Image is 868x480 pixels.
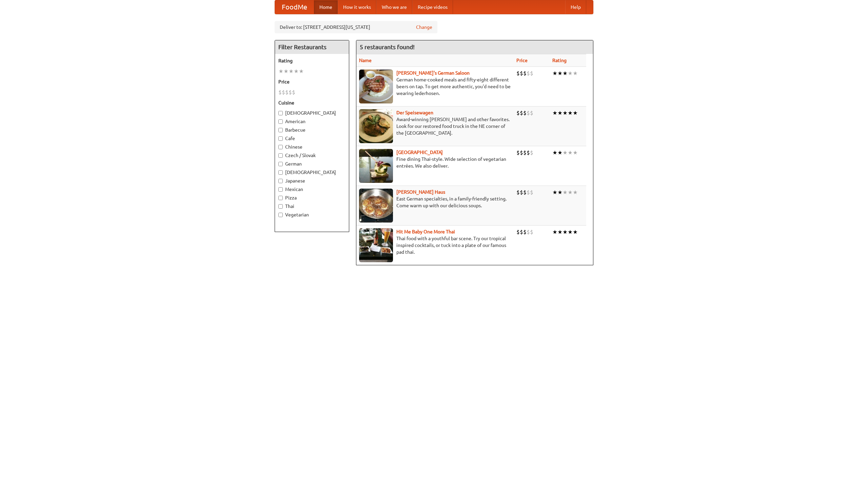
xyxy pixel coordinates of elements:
li: $ [278,89,282,96]
li: $ [523,109,527,117]
label: [DEMOGRAPHIC_DATA] [278,169,346,176]
li: $ [527,70,530,77]
li: ★ [568,70,573,77]
img: kohlhaus.jpg [359,189,393,223]
input: [DEMOGRAPHIC_DATA] [278,170,283,175]
label: Barbecue [278,127,346,133]
a: Rating [552,58,567,63]
li: ★ [557,189,563,196]
li: $ [520,70,523,77]
a: Help [565,0,586,14]
label: Pizza [278,194,346,201]
input: Czech / Slovak [278,153,283,158]
li: ★ [557,109,563,117]
a: Recipe videos [412,0,453,14]
li: ★ [563,109,568,117]
li: ★ [294,68,299,75]
div: Deliver to: [STREET_ADDRESS][US_STATE] [275,21,437,33]
input: Barbecue [278,128,283,132]
li: ★ [573,228,578,236]
p: Thai food with a youthful bar scene. Try our tropical inspired cocktails, or tuck into a plate of... [359,235,511,255]
li: ★ [283,68,289,75]
li: $ [530,228,533,236]
li: $ [516,149,520,156]
h5: Rating [278,57,346,64]
li: $ [527,109,530,117]
input: Mexican [278,187,283,192]
li: ★ [552,228,557,236]
li: $ [516,189,520,196]
label: Mexican [278,186,346,193]
a: [GEOGRAPHIC_DATA] [396,150,443,155]
li: $ [523,189,527,196]
li: ★ [573,70,578,77]
li: ★ [552,109,557,117]
input: German [278,162,283,166]
li: $ [520,228,523,236]
a: Who we are [376,0,412,14]
input: Thai [278,204,283,209]
img: babythai.jpg [359,228,393,262]
li: ★ [573,149,578,156]
label: Cafe [278,135,346,142]
ng-pluralize: 5 restaurants found! [360,44,415,50]
a: Hit Me Baby One More Thai [396,229,455,234]
li: $ [523,228,527,236]
h5: Cuisine [278,99,346,106]
li: $ [530,149,533,156]
li: $ [516,109,520,117]
li: ★ [568,228,573,236]
a: Home [314,0,338,14]
li: ★ [563,149,568,156]
li: ★ [573,109,578,117]
input: Cafe [278,136,283,141]
a: FoodMe [275,0,314,14]
p: Award-winning [PERSON_NAME] and other favorites. Look for our restored food truck in the NE corne... [359,116,511,136]
img: speisewagen.jpg [359,109,393,143]
a: Name [359,58,372,63]
li: $ [527,228,530,236]
li: $ [516,228,520,236]
li: ★ [289,68,294,75]
input: Japanese [278,179,283,183]
h4: Filter Restaurants [275,40,349,54]
li: ★ [557,70,563,77]
label: Vegetarian [278,211,346,218]
li: ★ [552,189,557,196]
h5: Price [278,78,346,85]
a: How it works [338,0,376,14]
label: Japanese [278,177,346,184]
input: American [278,119,283,124]
li: ★ [563,70,568,77]
b: [PERSON_NAME]'s German Saloon [396,70,470,76]
li: $ [530,70,533,77]
li: $ [520,189,523,196]
input: Vegetarian [278,213,283,217]
input: Pizza [278,196,283,200]
a: [PERSON_NAME] Haus [396,189,445,195]
label: American [278,118,346,125]
p: Fine dining Thai-style. Wide selection of vegetarian entrées. We also deliver. [359,156,511,169]
li: $ [520,109,523,117]
li: ★ [552,70,557,77]
li: ★ [557,149,563,156]
li: $ [516,70,520,77]
li: ★ [568,149,573,156]
input: Chinese [278,145,283,149]
li: $ [530,189,533,196]
p: East German specialties, in a family-friendly setting. Come warm up with our delicious soups. [359,195,511,209]
li: ★ [278,68,283,75]
img: esthers.jpg [359,70,393,103]
li: ★ [568,109,573,117]
label: German [278,160,346,167]
label: [DEMOGRAPHIC_DATA] [278,110,346,116]
li: ★ [563,189,568,196]
a: Der Speisewagen [396,110,433,115]
a: Change [416,24,432,31]
label: Thai [278,203,346,210]
li: ★ [573,189,578,196]
img: satay.jpg [359,149,393,183]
